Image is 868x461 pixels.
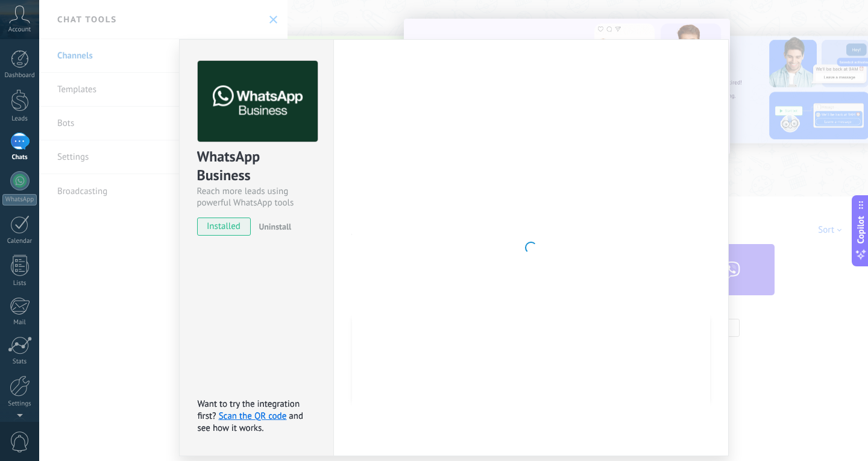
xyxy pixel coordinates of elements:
span: installed [198,218,251,236]
button: Uninstall [254,218,291,236]
div: Mail [2,319,37,327]
div: Dashboard [2,72,37,80]
div: Leads [2,115,37,123]
div: Chats [2,154,37,162]
div: Lists [2,280,37,287]
div: WhatsApp Business [197,147,316,186]
div: Settings [2,400,37,408]
span: Want to try the integration first? [198,398,300,422]
div: Stats [2,358,37,366]
div: Reach more leads using powerful WhatsApp tools [197,186,316,209]
span: Account [8,26,31,34]
img: logo_main.png [198,61,318,142]
span: Uninstall [259,221,291,232]
span: Copilot [855,216,867,243]
div: WhatsApp [2,194,37,205]
a: Scan the QR code [219,410,287,422]
span: and see how it works. [198,410,304,434]
div: Calendar [2,237,37,245]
